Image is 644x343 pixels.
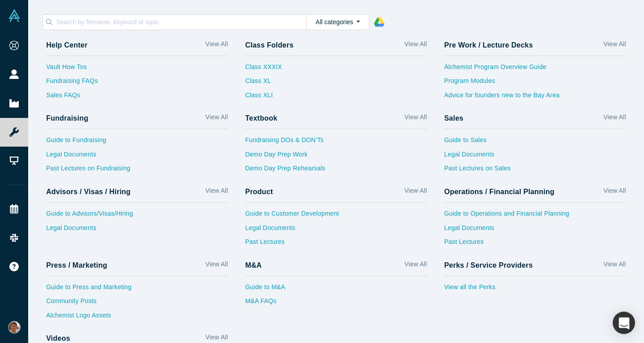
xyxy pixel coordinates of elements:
[306,14,369,30] button: All categories
[444,114,463,122] h4: Sales
[205,186,228,199] a: View All
[603,113,626,126] a: View All
[603,39,626,52] a: View All
[603,186,626,199] a: View All
[46,282,228,297] a: Guide to Press and Marketing
[444,282,626,297] a: View all the Perks
[444,62,626,77] a: Alchemist Program Overview Guide
[444,223,626,238] a: Legal Documents
[444,135,626,150] a: Guide to Sales
[46,209,228,223] a: Guide to Advisors/Visas/Hiring
[245,150,427,164] a: Demo Day Prep Work
[245,114,277,122] h4: Textbook
[245,187,273,196] h4: Product
[46,114,88,122] h4: Fundraising
[404,39,427,52] a: View All
[444,150,626,164] a: Legal Documents
[444,209,626,223] a: Guide to Operations and Financial Planning
[46,187,131,196] h4: Advisors / Visas / Hiring
[245,62,282,77] a: Class XXXIX
[46,76,228,91] a: Fundraising FAQs
[205,39,228,52] a: View All
[205,113,228,126] a: View All
[46,41,87,49] h4: Help Center
[444,76,626,91] a: Program Modules
[245,135,427,150] a: Fundraising DOs & DON’Ts
[245,237,427,252] a: Past Lectures
[8,321,21,334] img: Mikhail Baklanov's Account
[444,261,533,269] h4: Perks / Service Providers
[245,164,427,178] a: Demo Day Prep Rehearsals
[404,113,427,126] a: View All
[603,260,626,273] a: View All
[46,311,228,325] a: Alchemist Logo Assets
[444,41,533,49] h4: Pre Work / Lecture Decks
[55,16,306,28] input: Search by filename, keyword or topic
[46,62,228,77] a: Vault How Tos
[444,91,626,105] a: Advice for founders new to the Bay Area
[245,223,427,238] a: Legal Documents
[245,41,293,49] h4: Class Folders
[444,187,555,196] h4: Operations / Financial Planning
[46,261,107,269] h4: Press / Marketing
[245,76,282,91] a: Class XL
[444,164,626,178] a: Past Lectures on Sales
[245,261,262,269] h4: M&A
[245,282,427,297] a: Guide to M&A
[404,260,427,273] a: View All
[205,260,228,273] a: View All
[46,334,70,343] h4: Videos
[245,91,282,105] a: Class XLI
[46,223,228,238] a: Legal Documents
[46,164,228,178] a: Past Lectures on Fundraising
[46,296,228,311] a: Community Posts
[444,237,626,252] a: Past Lectures
[46,91,228,105] a: Sales FAQs
[245,209,427,223] a: Guide to Customer Development
[245,296,427,311] a: M&A FAQs
[8,9,21,22] img: Alchemist Vault Logo
[46,150,228,164] a: Legal Documents
[404,186,427,199] a: View All
[46,135,228,150] a: Guide to Fundraising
